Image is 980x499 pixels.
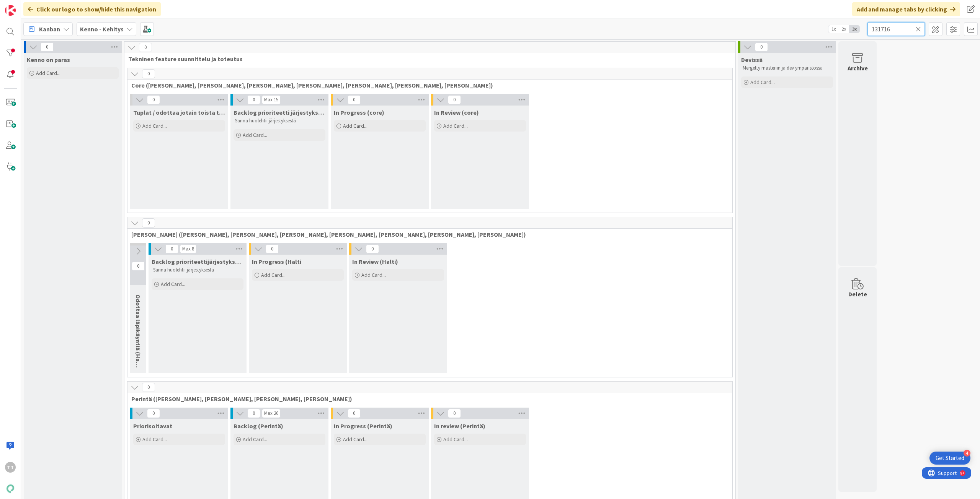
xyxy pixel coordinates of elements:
[848,289,867,299] div: Delete
[252,258,301,265] span: In Progress (Halti
[755,42,768,52] span: 0
[243,436,267,443] span: Add Card...
[929,452,970,465] div: Open Get Started checklist, remaining modules: 4
[448,95,461,104] span: 0
[152,258,243,265] span: Backlog prioriteettijärjestyksessä (Halti)
[134,294,142,370] span: Odottaa läpikäyntiä (Halti)
[142,436,167,443] span: Add Card...
[266,244,279,254] span: 0
[234,422,283,430] span: Backlog (Perintä)
[434,422,485,430] span: In review (Perintä)
[264,411,278,415] div: Max 20
[964,450,970,457] div: 4
[867,22,925,36] input: Quick Filter...
[80,25,124,33] b: Kenno - Kehitys
[743,65,831,71] p: Mergetty masteriin ja dev ympäristössä
[39,24,60,34] span: Kanban
[131,395,723,403] span: Perintä (Jaakko, PetriH, MikkoV, Pasi)
[448,409,461,418] span: 0
[39,3,42,9] div: 9+
[41,42,54,52] span: 0
[243,132,267,138] span: Add Card...
[235,118,324,124] p: Sanna huolehtii järjestyksestä
[5,483,16,494] img: avatar
[828,25,839,33] span: 1x
[849,25,859,33] span: 3x
[27,56,70,63] span: Kenno on paras
[132,262,145,271] span: 0
[750,79,775,86] span: Add Card...
[5,462,16,473] div: TT
[852,2,960,16] div: Add and manage tabs by clicking
[434,109,479,116] span: In Review (core)
[147,95,160,104] span: 0
[936,454,964,462] div: Get Started
[133,422,172,430] span: Priorisoitavat
[848,63,868,73] div: Archive
[839,25,849,33] span: 2x
[366,244,379,254] span: 0
[352,258,398,265] span: In Review (Halti)
[128,55,726,63] span: Tekninen feature suunnittelu ja toteutus
[348,95,361,104] span: 0
[147,409,160,418] span: 0
[153,267,242,273] p: Sanna huolehtii järjestyksestä
[142,218,155,228] span: 0
[161,281,185,288] span: Add Card...
[23,2,161,16] div: Click our logo to show/hide this navigation
[261,271,286,278] span: Add Card...
[165,244,178,254] span: 0
[334,422,392,430] span: In Progress (Perintä)
[142,122,167,129] span: Add Card...
[131,81,723,89] span: Core (Pasi, Jussi, JaakkoHä, Jyri, Leo, MikkoK, Väinö, MattiH)
[5,5,16,16] img: Visit kanbanzone.com
[142,383,155,392] span: 0
[443,122,468,129] span: Add Card...
[131,231,723,238] span: Halti (Sebastian, VilleH, Riikka, Antti, MikkoV, PetriH, PetriM)
[343,122,367,129] span: Add Card...
[247,409,260,418] span: 0
[182,247,194,251] div: Max 8
[334,109,384,116] span: In Progress (core)
[247,95,260,104] span: 0
[361,271,386,278] span: Add Card...
[133,109,225,116] span: Tuplat / odottaa jotain toista tikettiä
[443,436,468,443] span: Add Card...
[36,70,60,76] span: Add Card...
[741,56,763,63] span: Devissä
[264,98,278,102] div: Max 15
[16,1,35,10] span: Support
[139,43,152,52] span: 0
[234,109,325,116] span: Backlog prioriteetti järjestyksessä (core)
[142,69,155,78] span: 0
[343,436,367,443] span: Add Card...
[348,409,361,418] span: 0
